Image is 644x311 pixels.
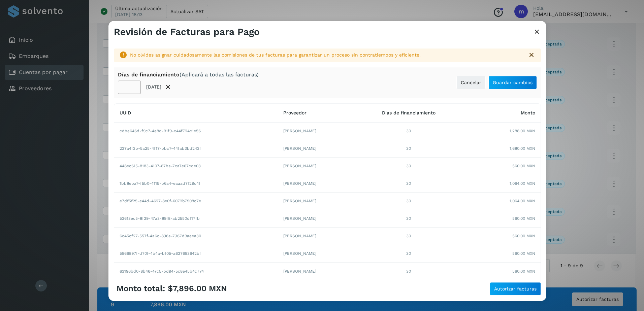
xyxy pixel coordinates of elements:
[278,158,353,175] td: [PERSON_NAME]
[278,245,353,263] td: [PERSON_NAME]
[114,263,278,280] td: 63196bd0-8b46-47c5-bd94-5c8e45b4c774
[353,158,464,175] td: 30
[118,71,259,78] div: Días de financiamiento
[353,140,464,158] td: 30
[114,228,278,245] td: 6c45cf27-557f-4a6c-836a-7367d9aeea30
[510,146,535,152] span: 1,680.00 MXN
[353,263,464,280] td: 30
[382,110,436,116] span: Días de financiamiento
[114,193,278,210] td: e7df5f25-e44d-4627-8e0f-6072b7908c7e
[353,228,464,245] td: 30
[114,175,278,193] td: 1bb8eba7-f5b0-4115-b6a4-eaaad7f29c4f
[521,110,535,116] span: Monto
[278,123,353,140] td: [PERSON_NAME]
[283,110,307,116] span: Proveedor
[512,268,535,274] span: 560.00 MXN
[278,193,353,210] td: [PERSON_NAME]
[114,245,278,263] td: 5966897f-d70f-4b4a-bf05-a637693642bf
[512,251,535,257] span: 560.00 MXN
[353,175,464,193] td: 30
[510,198,535,204] span: 1,064.00 MXN
[493,80,533,85] span: Guardar cambios
[353,193,464,210] td: 30
[130,51,522,59] div: No olvides asignar cuidadosamente las comisiones de tus facturas para garantizar un proceso sin c...
[353,123,464,140] td: 30
[168,284,227,293] span: $7,896.00 MXN
[278,210,353,228] td: [PERSON_NAME]
[461,80,481,85] span: Cancelar
[512,216,535,222] span: 560.00 MXN
[510,181,535,187] span: 1,064.00 MXN
[512,163,535,169] span: 560.00 MXN
[353,245,464,263] td: 30
[114,158,278,175] td: 448ec615-8183-4107-87ba-7ca7e67cde03
[146,84,161,90] p: [DATE]
[114,210,278,228] td: 53613ec5-8f39-47a3-89f8-ab2550df17fb
[512,233,535,239] span: 560.00 MXN
[494,286,537,291] span: Autorizar facturas
[120,110,131,116] span: UUID
[353,210,464,228] td: 30
[114,123,278,140] td: cdbe646d-f9c7-4e8d-91f9-c44f724c1e56
[488,76,537,89] button: Guardar cambios
[490,282,541,296] button: Autorizar facturas
[114,140,278,158] td: 237a4f3b-5a25-4f17-bbc7-44fab3bd243f
[278,228,353,245] td: [PERSON_NAME]
[456,76,486,89] button: Cancelar
[180,71,259,78] span: (Aplicará a todas las facturas)
[278,140,353,158] td: [PERSON_NAME]
[510,128,535,134] span: 1,288.00 MXN
[117,284,165,293] span: Monto total:
[114,26,260,38] h3: Revisión de Facturas para Pago
[278,175,353,193] td: [PERSON_NAME]
[278,263,353,280] td: [PERSON_NAME]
